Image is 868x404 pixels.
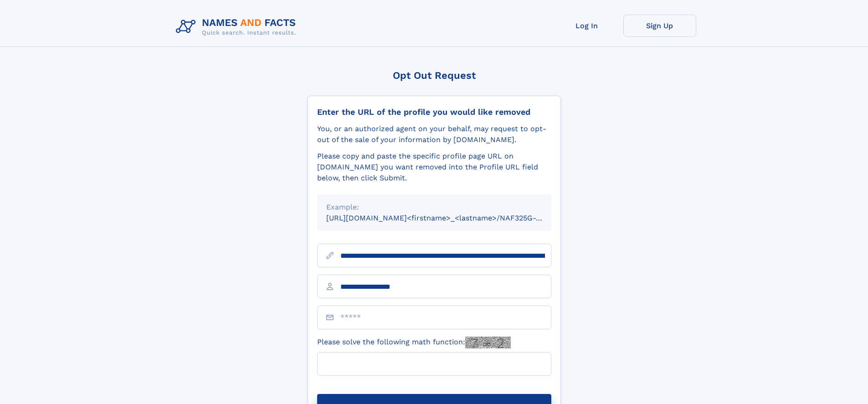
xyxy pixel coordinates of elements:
[317,107,551,117] div: Enter the URL of the profile you would like removed
[308,70,561,81] div: Opt Out Request
[623,15,696,37] a: Sign Up
[550,15,623,37] a: Log In
[317,337,511,348] label: Please solve the following math function:
[326,202,542,213] div: Example:
[317,123,551,145] div: You, or an authorized agent on your behalf, may request to opt-out of the sale of your informatio...
[317,151,551,184] div: Please copy and paste the specific profile page URL on [DOMAIN_NAME] you want removed into the Pr...
[326,214,569,222] small: [URL][DOMAIN_NAME]<firstname>_<lastname>/NAF325G-xxxxxxxx
[172,15,303,39] img: Logo Names and Facts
